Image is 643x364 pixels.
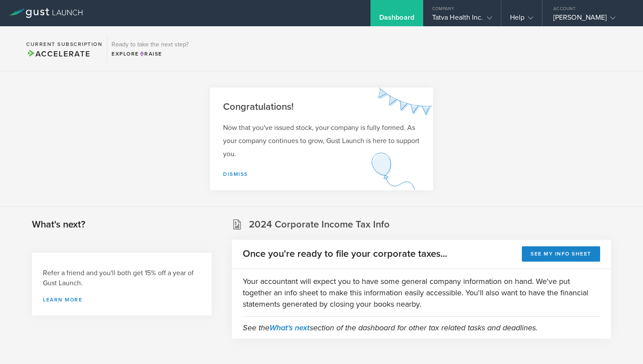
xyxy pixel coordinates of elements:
[432,13,492,26] div: Tatva Health Inc.
[223,101,420,113] h2: Congratulations!
[112,42,189,48] h3: Ready to take the next step?
[223,171,248,177] a: Dismiss
[522,246,600,262] button: See my info sheet
[510,13,533,26] div: Help
[243,276,600,310] p: Your accountant will expect you to have some general company information on hand. We've put toget...
[32,218,85,231] h2: What's next?
[26,42,102,47] h2: Current Subscription
[43,268,201,288] h3: Refer a friend and you'll both get 15% off a year of Gust Launch.
[26,49,90,59] span: Accelerate
[249,218,390,231] h2: 2024 Corporate Income Tax Info
[107,35,193,62] div: Ready to take the next step?ExploreRaise
[243,248,447,260] h2: Once you're ready to file your corporate taxes...
[269,323,310,332] a: What's next
[553,13,628,26] div: [PERSON_NAME]
[379,13,414,26] div: Dashboard
[112,50,189,58] div: Explore
[43,297,201,302] a: Learn more
[139,51,162,57] span: Raise
[223,121,420,161] p: Now that you've issued stock, your company is fully formed. As your company continues to grow, Gu...
[243,323,538,332] em: See the section of the dashboard for other tax related tasks and deadlines.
